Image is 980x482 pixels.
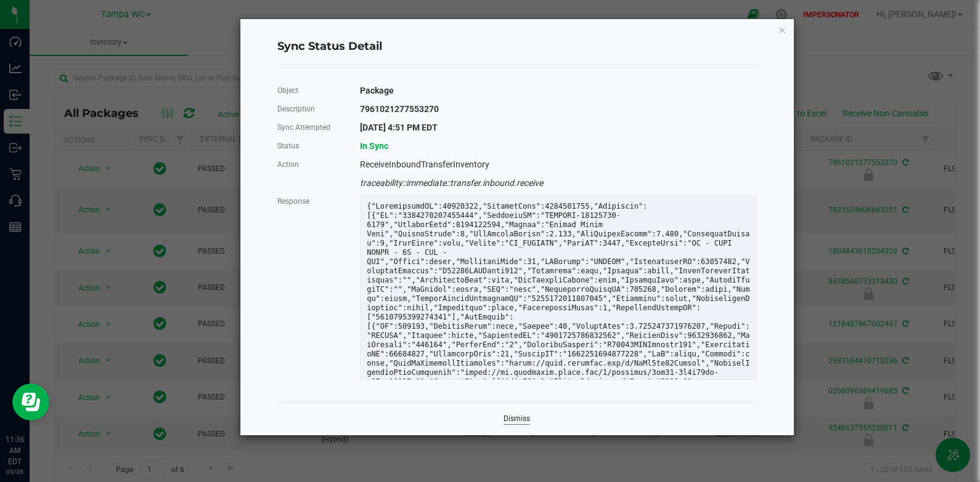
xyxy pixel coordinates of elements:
[277,39,382,55] span: Sync Status Detail
[351,118,766,137] div: [DATE] 4:51 PM EDT
[360,141,388,151] span: In Sync
[351,100,766,118] div: 7961021277553270
[351,174,766,192] div: traceability::immediate::transfer.inbound.receive
[268,137,351,155] div: Status
[268,192,351,211] div: Response
[504,414,530,424] a: Dismiss
[268,118,351,137] div: Sync Attempted
[12,384,49,420] iframe: Resource center
[351,155,766,174] div: ReceiveInboundTransferInventory
[268,100,351,118] div: Description
[268,155,351,174] div: Action
[778,22,786,37] button: Close
[268,81,351,100] div: Object
[351,81,766,100] div: Package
